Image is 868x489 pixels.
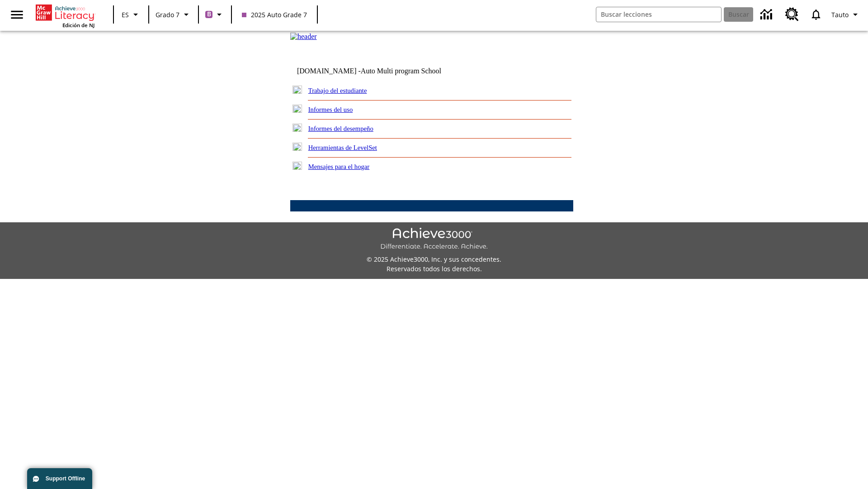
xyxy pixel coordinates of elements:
input: Buscar campo [596,7,721,22]
img: plus.gif [292,162,302,170]
img: plus.gif [292,143,302,151]
span: ES [122,10,129,19]
span: Edición de NJ [62,22,94,29]
img: header [290,33,317,41]
td: [DOMAIN_NAME] - [297,67,463,75]
a: Informes del uso [308,106,353,113]
img: plus.gif [292,124,302,132]
a: Notificaciones [804,3,828,26]
span: 2025 Auto Grade 7 [242,10,307,19]
span: Tauto [831,10,849,19]
a: Mensajes para el hogar [308,163,370,170]
button: Boost El color de la clase es morado/púrpura. Cambiar el color de la clase. [202,6,228,23]
span: B [207,9,211,20]
nobr: Auto Multi program School [361,67,441,75]
span: Support Offline [46,475,85,482]
a: Trabajo del estudiante [308,87,367,94]
a: Informes del desempeño [308,125,373,132]
button: Lenguaje: ES, Selecciona un idioma [117,6,146,23]
button: Perfil/Configuración [828,6,864,23]
span: Grado 7 [156,10,179,19]
img: plus.gif [292,105,302,113]
button: Abrir el menú lateral [4,1,30,28]
a: Herramientas de LevelSet [308,144,377,151]
button: Support Offline [27,468,92,489]
img: Achieve3000 Differentiate Accelerate Achieve [380,228,488,251]
a: Centro de información [755,2,780,27]
img: plus.gif [292,86,302,94]
a: Centro de recursos, Se abrirá en una pestaña nueva. [780,2,804,27]
button: Grado: Grado 7, Elige un grado [152,6,195,23]
div: Portada [36,3,94,29]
